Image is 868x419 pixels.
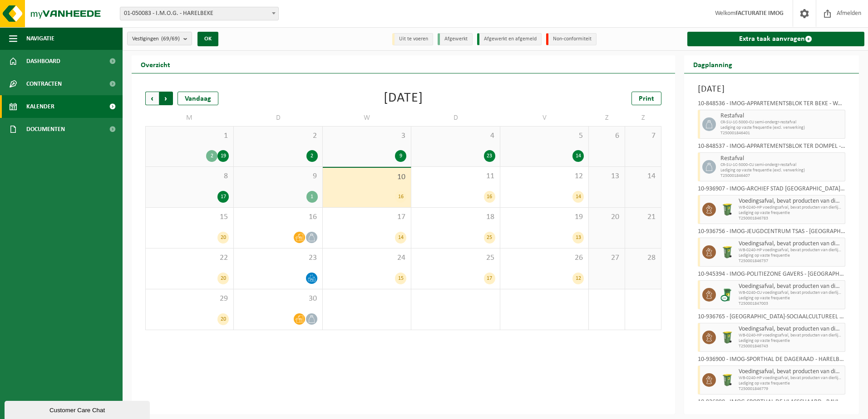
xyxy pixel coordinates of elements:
span: 15 [150,212,229,222]
div: 10-936765 - [GEOGRAPHIC_DATA]-SOCIAALCULTUREEL CENTRUM DE [GEOGRAPHIC_DATA] [698,314,846,323]
span: Kalender [26,95,54,118]
div: 19 [217,150,229,162]
div: 14 [395,232,406,244]
span: 10 [327,172,406,182]
span: CR-SU-1C-5000-CU semi-ondergr-restafval [720,120,843,125]
li: Afgewerkt [438,33,473,45]
div: 2 [306,150,318,162]
span: 2 [238,131,317,141]
span: 22 [150,253,229,263]
div: 10-936756 - IMOG-JEUGDCENTRUM TSAS - [GEOGRAPHIC_DATA] [698,229,846,238]
div: 12 [572,273,584,284]
span: WB-0240-CU voedingsafval, bevat producten van dierlijke oors [739,290,843,296]
div: 10-936907 - IMOG-ARCHIEF STAD [GEOGRAPHIC_DATA] - [GEOGRAPHIC_DATA] [698,186,846,195]
span: Navigatie [26,27,54,50]
span: T250001847003 [739,301,843,307]
span: 21 [630,212,656,222]
div: 16 [484,191,495,203]
span: 6 [593,131,620,141]
span: 13 [593,171,620,181]
div: 17 [217,191,229,203]
span: Print [639,95,654,102]
span: WB-0240-HP voedingsafval, bevat producten van dierlijke oors [739,333,843,338]
img: WB-0240-HPE-GN-51 [720,203,734,216]
span: 27 [593,253,620,263]
div: 17 [484,273,495,284]
div: 15 [395,273,406,284]
iframe: chat widget [5,399,152,419]
span: 3 [327,131,406,141]
span: T250001846401 [720,131,843,136]
div: 23 [484,150,495,162]
span: Voedingsafval, bevat producten van dierlijke oorsprong, onverpakt, categorie 3 [739,326,843,333]
img: WB-0240-HPE-GN-50 [720,331,734,344]
span: Voedingsafval, bevat producten van dierlijke oorsprong, onverpakt, categorie 3 [739,368,843,375]
span: Restafval [720,112,843,120]
div: 10-945394 - IMOG-POLITIEZONE GAVERS - [GEOGRAPHIC_DATA] [698,271,846,280]
td: D [234,110,322,126]
span: T250001846743 [739,344,843,349]
span: T250001846783 [739,216,843,221]
span: Volgende [159,92,173,105]
div: 10-848536 - IMOG-APPARTEMENTSBLOK TER BEKE - WAREGEM [698,101,846,110]
td: Z [625,110,661,126]
td: M [145,110,234,126]
span: 12 [505,171,584,181]
td: V [500,110,589,126]
span: WB-0240-HP voedingsafval, bevat producten van dierlijke oors [739,375,843,381]
span: 30 [238,294,317,304]
div: 1 [306,191,318,203]
span: Voedingsafval, bevat producten van dierlijke oorsprong, onverpakt, categorie 3 [739,198,843,205]
span: Restafval [720,155,843,162]
td: W [323,110,411,126]
strong: FACTURATIE IMOG [735,10,784,17]
span: 5 [505,131,584,141]
img: WB-0240-HPE-GN-50 [720,373,734,387]
span: Lediging op vaste frequentie [739,210,843,216]
span: 29 [150,294,229,304]
span: T250001846737 [739,258,843,264]
li: Non-conformiteit [546,33,597,45]
span: 17 [327,212,406,222]
span: 1 [150,131,229,141]
span: Vorige [145,92,159,105]
h2: Overzicht [132,55,179,73]
span: Voedingsafval, bevat producten van dierlijke oorsprong, onverpakt, categorie 3 [739,240,843,248]
span: 01-050083 - I.M.O.G. - HARELBEKE [120,7,278,20]
span: Vestigingen [132,32,180,46]
div: 10-848537 - IMOG-APPARTEMENTSBLOK TER DOMPEL - WAREGEM [698,143,846,152]
img: WB-0240-CU [720,288,734,302]
span: Voedingsafval, bevat producten van dierlijke oorsprong, onverpakt, categorie 3 [739,283,843,290]
span: 24 [327,253,406,263]
span: 9 [238,171,317,181]
span: WB-0240-HP voedingsafval, bevat producten van dierlijke oors [739,205,843,210]
span: CR-SU-1C-5000-CU semi-ondergr-restafval [720,162,843,168]
span: 19 [505,212,584,222]
span: Lediging op vaste frequentie [739,296,843,301]
span: 25 [416,253,495,263]
div: 20 [217,273,229,284]
div: 20 [217,232,229,244]
span: 16 [238,212,317,222]
a: Extra taak aanvragen [687,32,865,46]
div: 25 [484,232,495,244]
span: 11 [416,171,495,181]
span: 26 [505,253,584,263]
img: WB-0240-HPE-GN-50 [720,245,734,259]
div: 9 [395,150,406,162]
span: 01-050083 - I.M.O.G. - HARELBEKE [120,7,279,20]
button: OK [197,32,218,46]
span: T250001846407 [720,173,843,179]
a: Print [631,92,661,105]
span: 14 [630,171,656,181]
span: Documenten [26,118,65,141]
li: Afgewerkt en afgemeld [477,33,542,45]
span: 7 [630,131,656,141]
span: Contracten [26,73,62,95]
span: 28 [630,253,656,263]
span: T250001846779 [739,386,843,392]
span: Lediging op vaste frequentie (excl. verwerking) [720,125,843,131]
span: Lediging op vaste frequentie [739,338,843,344]
div: 16 [395,191,406,203]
